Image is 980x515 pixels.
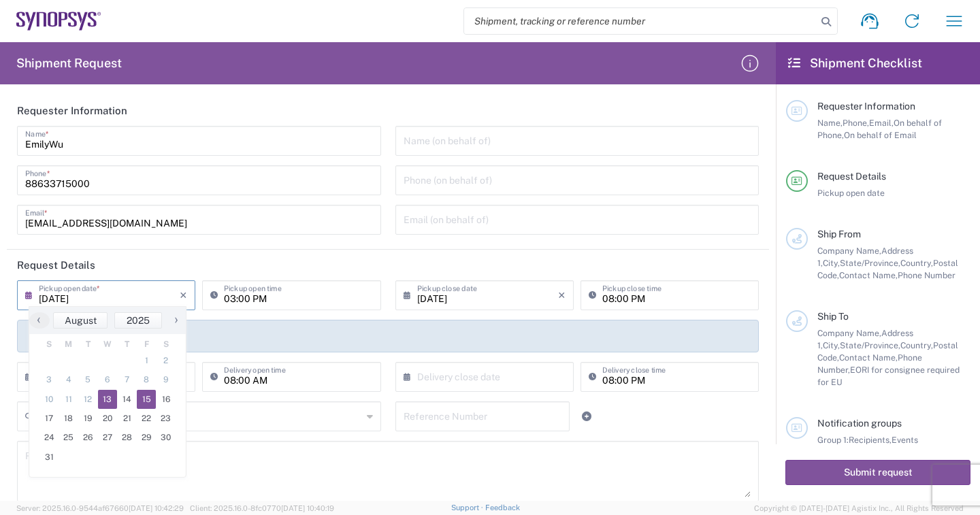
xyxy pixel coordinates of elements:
[892,435,918,445] span: Events
[29,312,50,329] button: ‹
[156,337,176,351] th: weekday
[98,370,118,389] span: 6
[166,312,186,328] span: ›
[78,390,98,409] span: 12
[577,407,596,426] a: Add Reference
[754,502,964,514] span: Copyright © [DATE]-[DATE] Agistix Inc., All Rights Reserved
[785,460,970,485] button: Submit request
[817,101,915,112] span: Requester Information
[817,118,843,128] span: Name,
[117,428,137,447] span: 28
[65,315,97,326] span: August
[78,337,98,351] th: weekday
[29,306,186,478] bs-datepicker-container: calendar
[29,312,49,328] span: ‹
[165,312,186,329] button: ›
[190,504,334,512] span: Client: 2025.16.0-8fc0770
[823,340,840,350] span: City,
[137,428,157,447] span: 29
[900,258,933,268] span: Country,
[817,365,960,387] span: EORI for consignee required for EU
[117,390,137,409] span: 14
[180,284,187,306] i: ×
[817,171,886,182] span: Request Details
[16,504,184,512] span: Server: 2025.16.0-9544af67660
[117,337,137,351] th: weekday
[156,409,176,428] span: 23
[39,370,59,389] span: 3
[817,229,861,239] span: Ship From
[156,370,176,389] span: 9
[817,328,881,338] span: Company Name,
[156,351,176,370] span: 2
[127,315,150,326] span: 2025
[840,340,900,350] span: State/Province,
[78,428,98,447] span: 26
[817,311,849,322] span: Ship To
[39,448,59,467] span: 31
[59,370,79,389] span: 4
[823,258,840,268] span: City,
[817,188,885,198] span: Pickup open date
[839,352,898,363] span: Contact Name,
[98,337,118,351] th: weekday
[137,337,157,351] th: weekday
[129,504,184,512] span: [DATE] 10:42:29
[114,312,162,329] button: 2025
[78,370,98,389] span: 5
[817,435,849,445] span: Group 1:
[281,504,334,512] span: [DATE] 10:40:19
[558,284,566,306] i: ×
[839,270,898,280] span: Contact Name,
[59,409,79,428] span: 18
[17,104,127,118] h2: Requester Information
[817,418,902,429] span: Notification groups
[17,259,95,272] h2: Request Details
[844,130,917,140] span: On behalf of Email
[156,428,176,447] span: 30
[78,409,98,428] span: 19
[59,390,79,409] span: 11
[39,337,59,351] th: weekday
[900,340,933,350] span: Country,
[788,55,922,71] h2: Shipment Checklist
[98,409,118,428] span: 20
[849,435,892,445] span: Recipients,
[16,55,122,71] h2: Shipment Request
[843,118,869,128] span: Phone,
[137,370,157,389] span: 8
[137,351,157,370] span: 1
[117,370,137,389] span: 7
[464,8,817,34] input: Shipment, tracking or reference number
[39,428,59,447] span: 24
[451,503,485,512] a: Support
[98,428,118,447] span: 27
[59,337,79,351] th: weekday
[39,390,59,409] span: 10
[137,390,157,409] span: 15
[137,409,157,428] span: 22
[898,270,955,280] span: Phone Number
[840,258,900,268] span: State/Province,
[156,390,176,409] span: 16
[817,246,881,256] span: Company Name,
[59,428,79,447] span: 25
[869,118,894,128] span: Email,
[98,390,118,409] span: 13
[29,312,186,329] bs-datepicker-navigation-view: ​ ​ ​
[485,503,520,512] a: Feedback
[39,409,59,428] span: 17
[53,312,108,329] button: August
[117,409,137,428] span: 21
